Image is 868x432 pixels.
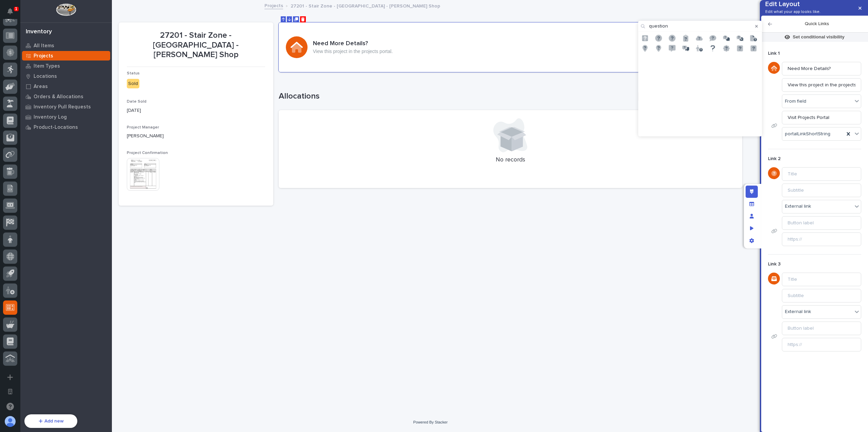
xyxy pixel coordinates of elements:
p: 27201 - Stair Zone - [GEOGRAPHIC_DATA] - [PERSON_NAME] Shop [127,31,265,60]
p: How can we help? [7,38,123,49]
div: Manage users [746,210,758,222]
a: Areas [20,81,112,91]
p: No records [287,156,734,164]
button: See all [105,98,123,106]
button: users-avatar [3,414,17,429]
span: Help Docs [14,144,37,151]
span: • [56,116,59,121]
div: Edit link icon [768,167,780,179]
span: From field [785,99,806,104]
a: All Items [20,40,112,51]
button: Delete [300,16,306,22]
span: portalLinkShortString [785,131,830,137]
a: Powered By Stacker [413,420,448,424]
span: Pylon [67,161,82,166]
div: Start new chat [23,75,111,82]
div: 🔗 [42,145,48,150]
div: Move Down [288,17,291,21]
span: External link [785,309,811,315]
div: 📖 [7,145,12,150]
h2: Quick Links [772,21,861,27]
p: Inventory Log [34,114,67,120]
p: 1 [15,6,17,11]
span: Date Sold [127,100,146,104]
a: 📖Help Docs [4,141,40,154]
div: Manage fields and data [746,198,758,210]
p: Item Types [34,63,60,69]
a: Inventory Log [20,112,112,122]
div: Duplicate [294,17,298,21]
input: Title [782,62,861,75]
button: Duplicate [293,16,299,22]
p: Link 3 [768,261,861,267]
p: Set conditional visibility [793,34,845,40]
input: Button label [782,111,861,124]
button: Add a new app... [3,370,17,384]
div: Move Up [282,17,285,21]
button: Move Up [281,16,286,22]
div: Edit link icon [768,273,780,284]
input: Subtitle [782,289,861,303]
div: Link 3 [768,254,861,353]
a: Orders & Allocations [20,91,112,102]
p: 27201 - Stair Zone - [GEOGRAPHIC_DATA] - [PERSON_NAME] Shop [291,2,440,9]
input: Button label [782,322,861,335]
span: [PERSON_NAME] [21,116,55,121]
span: Onboarding Call [49,144,86,151]
p: Orders & Allocations [34,94,83,100]
h1: Allocations [279,91,635,101]
input: Subtitle [782,184,861,197]
a: Item Types [20,61,112,71]
p: Areas [34,84,48,90]
div: Link 2 [768,149,861,247]
img: Workspace Logo [56,3,76,16]
input: Button label [782,216,861,230]
span: Status [127,71,140,75]
a: Projects [20,51,112,61]
button: Move Down [287,16,292,22]
img: 1736555164131-43832dd5-751b-4058-ba23-39d91318e5a0 [7,75,19,88]
p: Edit what your app looks like. [765,10,821,14]
input: Title [782,273,861,286]
div: Inventory [26,28,52,36]
img: Stacker [7,6,20,20]
p: Locations [34,73,57,80]
img: Jeff Miller [7,109,18,120]
span: Project Confirmation [127,151,168,155]
input: https:// [782,338,861,351]
p: Link 2 [768,156,861,162]
a: Product-Locations [20,122,112,132]
p: Link 1 [768,51,861,56]
div: Past conversations [7,99,45,104]
span: Set conditional visibility [782,33,847,41]
button: Open support chat [3,399,17,414]
div: Link 1 [768,49,861,142]
input: Subtitle [782,78,861,92]
button: Notifications [3,4,17,18]
input: Title [782,167,861,181]
div: App settings [746,235,758,247]
div: Preview as [746,222,758,235]
p: View this project in the projects portal. [313,49,393,54]
span: [DATE] [60,116,74,121]
div: Notifications1 [8,8,17,19]
p: [DATE] [127,107,265,114]
p: All Items [34,43,54,49]
p: Inventory Pull Requests [34,104,91,110]
a: 🔗Onboarding Call [40,141,89,154]
p: Projects [34,53,53,59]
button: Open workspace settings [3,384,17,399]
span: External link [785,204,811,209]
button: Add new [24,414,77,428]
a: Projects [264,1,283,9]
p: Welcome 👋 [7,27,123,38]
h3: Need More Details? [313,40,393,48]
span: Project Manager [127,125,159,129]
p: Product-Locations [34,124,78,131]
div: Edit layout [746,186,758,198]
input: Search [638,21,762,32]
a: Inventory Pull Requests [20,102,112,112]
div: We're available if you need us! [23,82,86,88]
p: [PERSON_NAME] [127,133,265,140]
div: Delete [301,17,305,21]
